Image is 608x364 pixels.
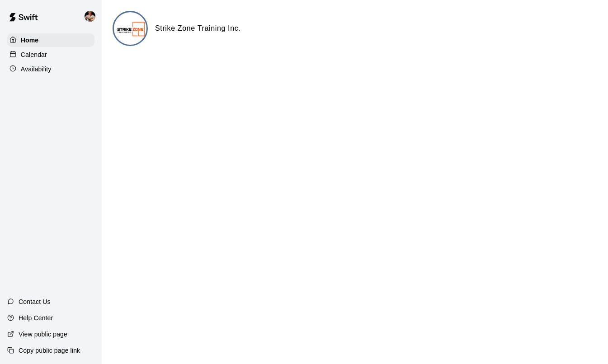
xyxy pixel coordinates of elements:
div: Garrett Takamatsu [83,7,102,25]
p: Calendar [21,50,47,59]
img: Strike Zone Training Inc. logo [114,12,148,46]
h6: Strike Zone Training Inc. [155,23,240,34]
a: Availability [7,62,94,76]
a: Home [7,33,94,47]
p: Availability [21,65,52,74]
p: Home [21,36,39,45]
p: View public page [19,330,67,339]
p: Help Center [19,313,53,322]
a: Calendar [7,48,94,61]
img: Garrett Takamatsu [85,11,95,22]
p: Copy public page link [19,346,80,355]
p: Contact Us [19,297,51,306]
